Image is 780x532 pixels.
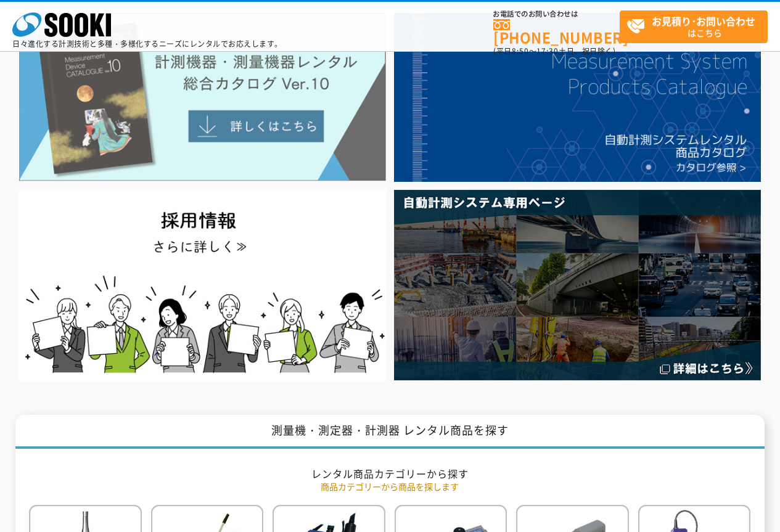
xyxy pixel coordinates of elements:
h2: レンタル商品カテゴリーから探す [29,467,750,480]
h1: 測量機・測定器・計測器 レンタル商品を探す [15,415,764,449]
p: 商品カテゴリーから商品を探します [29,480,750,493]
img: 自動計測システム専用ページ [394,190,761,380]
span: 17:30 [536,46,559,57]
span: はこちら [626,11,767,42]
a: [PHONE_NUMBER] [493,19,620,44]
p: 日々進化する計測技術と多種・多様化するニーズにレンタルでお応えします。 [12,40,282,47]
span: お電話でのお問い合わせは [493,10,620,18]
img: SOOKI recruit [19,190,386,380]
img: Catalog Ver10 [19,13,386,181]
img: 自動計測システムカタログ [394,13,761,182]
a: お見積り･お問い合わせはこちら [620,10,768,43]
strong: お見積り･お問い合わせ [652,14,755,28]
span: (平日 ～ 土日、祝日除く) [493,46,615,57]
span: 8:50 [512,46,529,57]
